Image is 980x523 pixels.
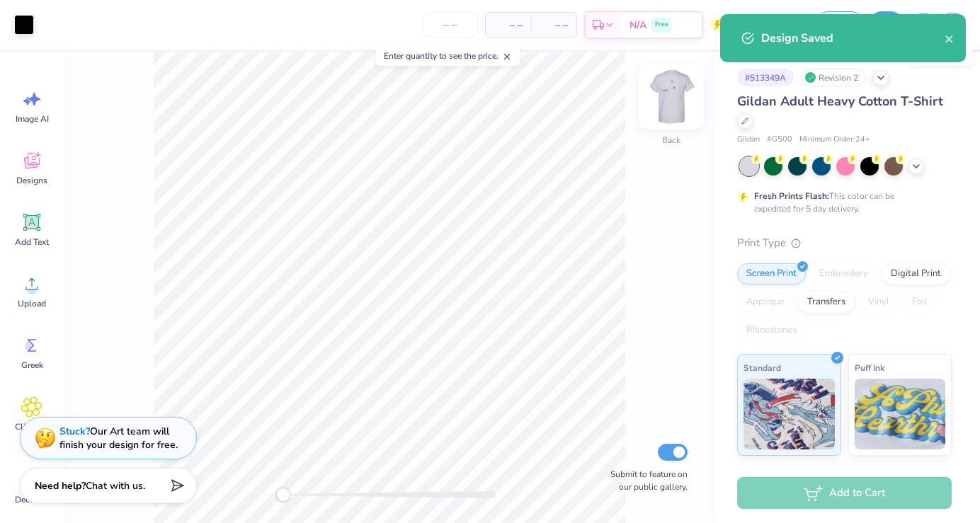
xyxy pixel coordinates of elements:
div: Accessibility label [276,488,290,502]
div: Design Saved [761,30,945,47]
div: Rhinestones [737,320,806,341]
input: – – [423,12,478,38]
div: Embroidery [810,263,877,285]
span: Greek [21,360,43,371]
div: Vinyl [859,292,899,313]
span: Gildan [737,134,760,146]
strong: Fresh Prints Flash: [754,190,829,202]
span: Decorate [15,494,49,505]
img: Puff Ink [855,379,946,449]
div: Revision 2 [801,69,866,86]
span: – – [494,18,523,33]
strong: Need help? [35,479,86,493]
span: Puff Ink [855,360,884,375]
label: Submit to feature on our public gallery. [603,468,688,493]
span: Chat with us. [86,479,145,493]
span: – – [540,18,568,33]
div: Digital Print [882,263,950,285]
span: Minimum Order: 24 + [799,134,870,146]
span: Image AI [16,113,49,125]
input: Untitled Design [731,11,801,39]
strong: Stuck? [59,425,90,438]
span: Standard [743,360,781,375]
div: Applique [737,292,794,313]
div: This color can be expedited for 5 day delivery. [754,190,928,215]
span: Add Text [15,236,49,248]
div: # 513349A [737,69,794,86]
span: Upload [18,298,46,309]
span: Clipart & logos [8,421,55,444]
div: Foil [903,292,936,313]
div: Screen Print [737,263,806,285]
span: Gildan Adult Heavy Cotton T-Shirt [737,93,943,110]
span: Designs [16,175,47,186]
div: Print Type [737,235,952,251]
span: # G500 [767,134,792,146]
img: Back [643,68,700,125]
span: N/A [629,18,646,33]
div: Our Art team will finish your design for free. [59,425,178,452]
span: Free [655,20,668,30]
img: Standard [743,379,835,449]
div: Back [662,134,680,146]
button: close [945,30,955,47]
div: Transfers [798,292,855,313]
div: Enter quantity to see the price. [376,46,520,66]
